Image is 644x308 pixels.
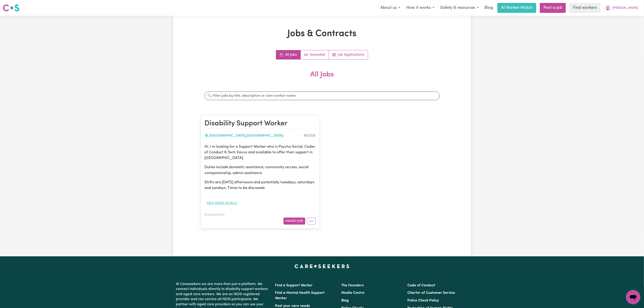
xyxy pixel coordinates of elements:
[204,92,440,100] input: 🔍 Filter jobs by title, description or care worker name
[205,164,316,176] p: Duties include domestic assistance, community access, social companionship, admin assistance
[437,3,482,13] button: Safety & resources
[205,200,239,207] button: View more details
[205,144,316,161] p: Hi, I m looking for a Support Worker who is Psycho Social, Codes of Conduct & Tech Savvy and avai...
[569,3,600,13] a: Find workers
[377,3,403,13] button: About us
[275,291,325,300] a: Find a Mental Health Support Worker
[626,290,640,304] iframe: Button to launch messaging window, conversation in progress
[304,133,316,138] div: Job ID #15058
[482,3,496,13] a: Blog
[284,218,305,225] button: Award Job
[275,304,310,308] a: Post your care needs
[341,299,349,302] a: Blog
[540,3,566,13] a: Post a job
[407,299,439,302] a: Police Check Policy
[341,284,364,287] a: The Founders
[3,4,19,12] img: Careseekers logo
[205,179,316,191] p: Shifts are [DATE] afternoons and potentially tuesdays, saturdays and sundays. Times to be discussed.
[329,50,368,59] a: Job applications
[341,291,364,295] a: Media Centre
[407,291,455,295] a: Charter of Customer Service
[612,6,638,11] span: [PERSON_NAME]
[295,264,349,268] a: Careseekers home page
[301,50,329,59] a: Active jobs
[205,133,304,138] div: [GEOGRAPHIC_DATA] , [GEOGRAPHIC_DATA]
[407,284,435,287] a: Code of Conduct
[201,28,443,39] h1: Jobs & Contracts
[497,3,536,13] a: AI Worker Match
[201,70,443,86] h2: All Jobs
[205,214,225,216] span: Posted: [DATE]
[276,50,301,59] a: All jobs
[205,119,316,128] h2: Disability Support Worker
[275,284,313,287] a: Find a Support Worker
[403,3,437,13] button: How it works
[602,3,641,13] button: My Account
[3,3,19,13] a: Careseekers logo
[307,218,316,225] button: More options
